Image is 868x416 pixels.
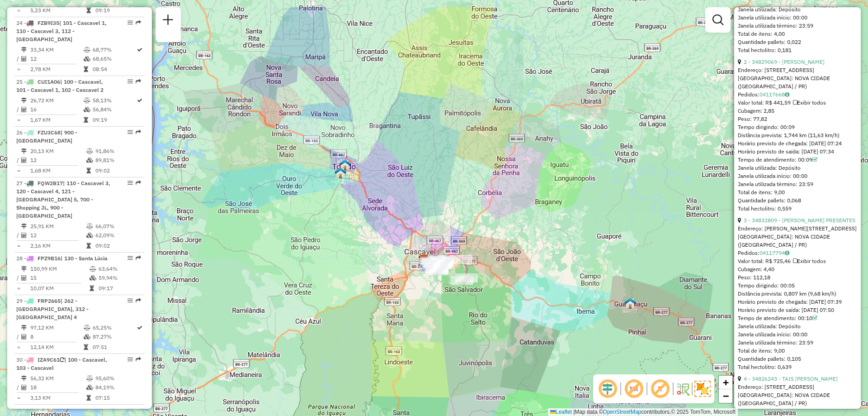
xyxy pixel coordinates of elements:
[597,378,618,400] span: Ocultar deslocamento
[623,378,645,400] span: Exibir NR
[86,376,93,381] i: % de utilização do peso
[738,363,857,371] div: Total hectolitro: 0,639
[95,166,141,175] td: 09:02
[738,107,774,114] span: Cubagem: 2,85
[738,180,857,188] div: Janela utilizada término: 23:59
[709,11,727,29] a: Exibir filtros
[38,180,63,186] span: FQW2B17
[16,332,21,341] td: /
[137,47,142,53] i: Rota otimizada
[137,325,142,330] i: Rota otimizada
[16,156,21,165] td: /
[738,164,857,172] div: Janela utilizada: Depósito
[738,5,857,14] div: Janela utilizada: Depósito
[21,148,27,154] i: Distância Total
[92,343,136,352] td: 07:51
[84,117,88,123] i: Tempo total em rota
[738,274,770,281] span: Peso: 112,18
[98,264,141,273] td: 63,64%
[30,45,83,54] td: 33,34 KM
[738,139,857,148] div: Horário previsto de chegada: [DATE] 07:24
[16,273,21,282] td: /
[92,323,136,332] td: 65,25%
[624,297,636,309] img: Guaraniaçu
[86,233,93,238] i: % de utilização da cubagem
[16,356,107,371] span: | 100 - Cascavel, 103 - Cascavel
[60,357,64,363] i: Veículo já utilizado nesta sessão
[548,408,738,416] div: Map data © contributors,© 2025 TomTom, Microsoft
[127,298,133,303] em: Opções
[38,19,59,26] span: FZB9I35
[738,91,857,99] div: Pedidos:
[738,205,857,213] div: Total hectolitro: 0,559
[16,393,21,402] td: =
[30,65,83,74] td: 2,78 KM
[127,129,133,135] em: Opções
[738,355,857,363] div: Quantidade pallets: 0,105
[16,6,21,15] td: =
[84,98,90,103] i: % de utilização do peso
[738,314,857,322] div: Tempo de atendimento: 00:10
[603,409,642,415] a: OpenStreetMap
[738,99,857,107] div: Valor total: R$ 441,59
[21,325,27,330] i: Distância Total
[30,54,83,63] td: 12
[30,156,86,165] td: 12
[675,382,690,396] img: Fluxo de ruas
[738,298,857,306] div: Horário previsto de chegada: [DATE] 07:39
[137,98,142,103] i: Rota otimizada
[136,298,141,303] em: Rota exportada
[738,30,857,38] div: Total de itens: 4,00
[30,264,89,273] td: 150,99 KM
[16,297,89,320] span: 29 -
[16,180,110,219] span: 27 -
[98,284,141,293] td: 09:17
[30,332,83,341] td: 8
[16,255,108,262] span: 28 -
[38,297,61,304] span: FRP2665
[812,315,817,321] a: Com service time
[95,231,141,240] td: 62,09%
[16,78,104,93] span: | 100 - Cascavel, 101 - Cascavel 1, 102 - Cascavel 2
[335,167,346,179] img: 703 UDC Light Toledo
[418,254,430,266] img: CDD Cascavel
[738,249,857,257] div: Pedidos:
[38,356,60,363] span: IZA9C61
[738,383,857,391] div: Endereço: [STREET_ADDRESS]
[86,148,93,154] i: % de utilização do peso
[793,99,826,106] span: Exibir todos
[738,407,857,416] div: Pedidos:
[84,47,90,53] i: % de utilização do peso
[719,376,732,389] a: Zoom in
[30,273,89,282] td: 15
[16,65,21,74] td: =
[30,166,86,175] td: 1,68 KM
[92,45,136,54] td: 68,77%
[550,409,572,415] a: Leaflet
[21,224,27,229] i: Distância Total
[694,381,711,397] img: Exibir/Ocultar setores
[92,105,136,114] td: 56,84%
[738,306,857,314] div: Horário previsto de saída: [DATE] 07:50
[38,78,60,85] span: CUI1A06
[30,241,86,250] td: 2,16 KM
[812,156,817,163] a: Com service time
[30,374,86,383] td: 56,32 KM
[16,19,107,43] span: 24 -
[21,266,27,272] i: Distância Total
[785,250,789,256] i: Observações
[30,222,86,231] td: 25,91 KM
[136,79,141,84] em: Rota exportada
[127,255,133,261] em: Opções
[136,357,141,362] em: Rota exportada
[16,129,77,144] span: | 900 - [GEOGRAPHIC_DATA]
[738,347,857,355] div: Total de itens: 9,00
[30,96,83,105] td: 26,72 KM
[738,188,857,196] div: Total de itens: 9,00
[38,129,61,136] span: FZU3C68
[136,129,141,135] em: Rota exportada
[90,286,94,291] i: Tempo total em rota
[738,196,857,205] div: Quantidade pallets: 0,068
[738,123,857,131] div: Tempo dirigindo: 00:09
[98,273,141,282] td: 59,94%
